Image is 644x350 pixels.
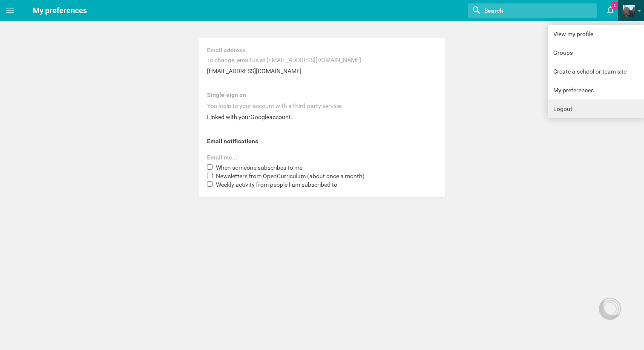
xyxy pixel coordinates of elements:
[207,102,437,110] div: You login to your account with a third-party service.
[216,181,337,188] span: Weekly activity from people I am subscribed to
[207,56,437,64] div: To change, email us at [EMAIL_ADDRESS][DOMAIN_NAME].
[207,173,213,178] input: Newsletters from OpenCurriculum (about once a month)
[207,46,437,54] div: Email address
[207,67,437,75] div: [EMAIL_ADDRESS][DOMAIN_NAME]
[216,173,365,179] span: Newsletters from OpenCurriculum (about once a month)
[207,181,213,187] input: Weekly activity from people I am subscribed to
[199,129,445,145] div: Email notifications
[33,6,87,15] span: My preferences
[483,5,561,16] input: Search
[207,164,213,170] input: When someone subscribes to me
[207,91,437,99] div: Single-sign on
[207,113,437,121] div: Linked with your Google account.
[207,153,437,162] div: Email me...
[216,164,302,171] span: When someone subscribes to me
